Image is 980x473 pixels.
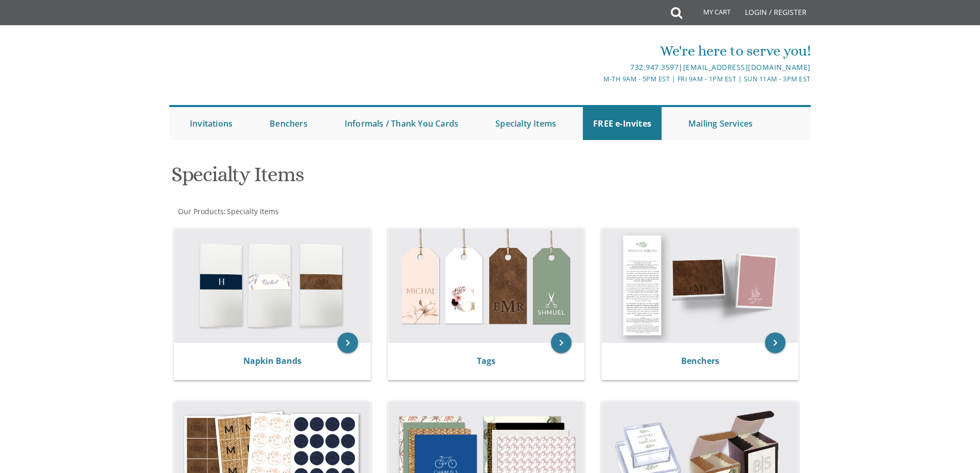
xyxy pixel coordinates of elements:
a: Our Products [177,206,224,216]
img: Napkin Bands [174,229,370,343]
a: [EMAIL_ADDRESS][DOMAIN_NAME] [683,62,811,72]
a: FREE e-Invites [583,107,662,140]
img: Tags [388,229,584,343]
a: Napkin Bands [243,355,301,366]
a: Informals / Thank You Cards [334,107,469,140]
a: Benchers [681,355,719,366]
a: Benchers [259,107,318,140]
a: Specialty Items [226,206,279,216]
div: M-Th 9am - 5pm EST | Fri 9am - 1pm EST | Sun 11am - 3pm EST [384,74,811,84]
div: : [169,206,490,217]
a: keyboard_arrow_right [551,332,572,353]
img: Benchers [602,229,798,343]
a: Invitations [180,107,243,140]
span: Specialty Items [227,206,279,216]
a: keyboard_arrow_right [765,332,786,353]
div: | [384,61,811,74]
a: keyboard_arrow_right [337,332,358,353]
a: My Cart [681,1,738,27]
a: 732.947.3597 [630,62,679,72]
a: Mailing Services [678,107,763,140]
h1: Specialty Items [171,163,591,194]
a: Tags [477,355,495,366]
div: We're here to serve you! [384,41,811,61]
a: Specialty Items [485,107,566,140]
